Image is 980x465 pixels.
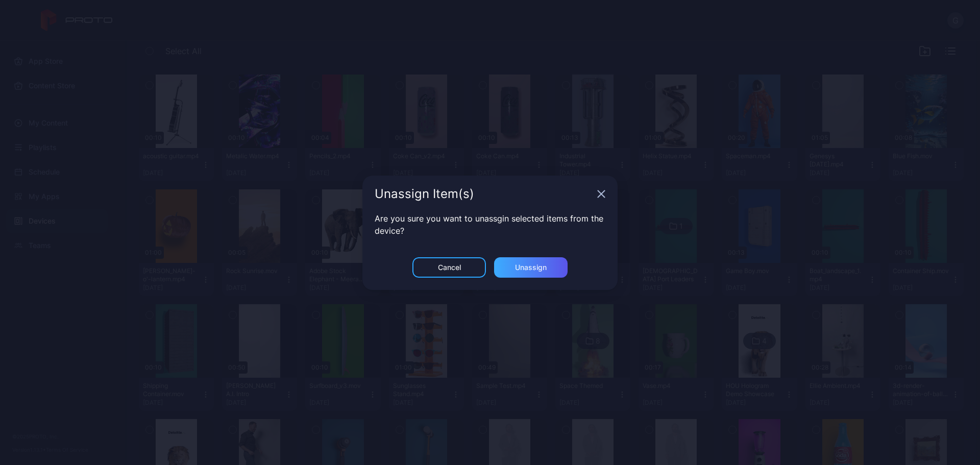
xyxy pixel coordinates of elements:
button: Cancel [412,257,486,278]
p: Are you sure you want to unassgin selected items from the device? [375,212,605,237]
button: Unassign [494,257,568,278]
div: Unassign [515,263,547,272]
div: Cancel [438,263,461,272]
div: Unassign Item(s) [375,188,593,200]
